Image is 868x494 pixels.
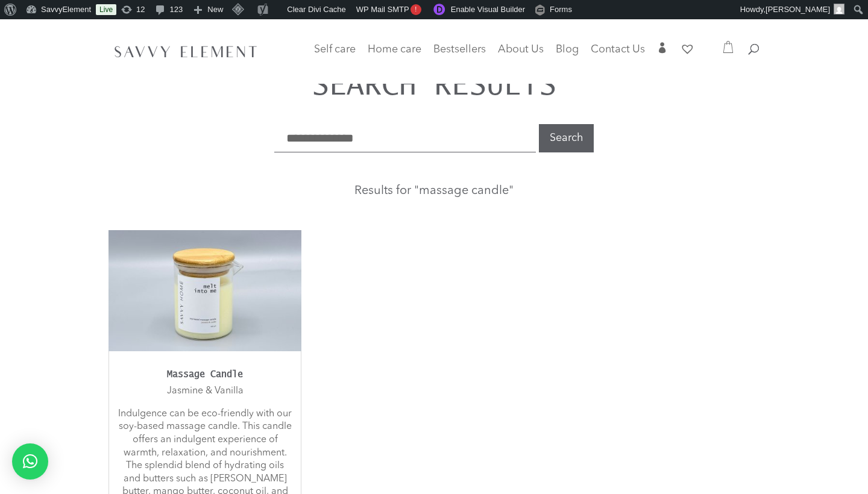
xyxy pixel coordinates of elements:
[314,44,356,55] span: Self care
[657,42,668,62] a: 
[539,124,594,152] button: Search
[368,45,421,69] a: Home care
[657,42,668,53] span: 
[96,4,116,15] a: Live
[368,44,421,55] span: Home care
[118,385,292,408] p: Jasmine & Vanilla
[108,68,759,106] h1: Search Results
[591,45,645,62] a: Contact Us
[111,42,260,61] img: SavvyElement
[498,44,544,55] span: About Us
[556,45,579,62] a: Blog
[766,5,830,14] span: [PERSON_NAME]
[410,4,421,15] span: !
[108,230,301,351] img: Massage Candle
[433,45,486,62] a: Bestsellers
[498,45,544,62] a: About Us
[433,44,486,55] span: Bestsellers
[556,44,579,55] span: Blog
[314,45,356,69] a: Self care
[108,185,759,198] div: Results for "massage candle"
[591,44,645,55] span: Contact Us
[167,369,243,379] a: Massage Candle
